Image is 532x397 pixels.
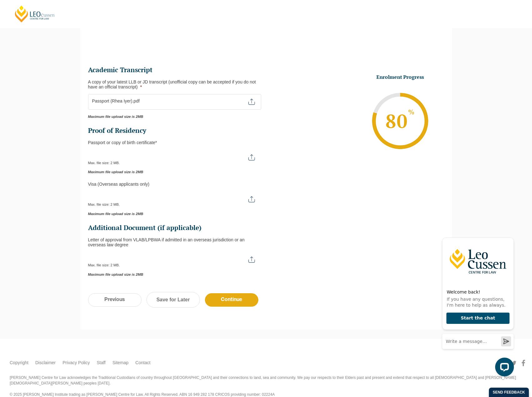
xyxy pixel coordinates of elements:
[88,258,125,267] span: Max. file size: 2 MB.
[10,359,28,366] a: Copyright
[88,100,125,109] span: Max. file size: 2 MB.
[88,156,125,165] span: Max. file size: 2 MB.
[135,359,150,366] a: Contact
[97,359,106,366] a: Staff
[385,108,416,133] span: 80
[88,79,261,89] label: A copy of your latest LLB or JD transcript (unofficial copy can be accepted if you do not have an...
[88,170,256,174] span: Maximum file upload size is 2MB
[88,212,256,216] span: Maximum file upload size is 2MB
[88,237,261,247] div: Letter of approval from VLAB/LPBWA if admitted in an overseas jurisdiction or an overseas law degree
[361,74,439,80] h3: Enrolment Progress
[408,110,415,116] sup: %
[112,359,128,366] a: Sitemap
[88,66,261,74] h2: Academic Transcript
[205,293,258,307] input: Continue
[62,359,90,366] a: Privacy Policy
[88,182,261,187] div: Visa (Overseas applicants only)
[88,140,261,145] div: Passport or copy of birth certificate*
[88,224,261,232] h2: Additional Document (if applicable)
[14,5,56,23] a: [PERSON_NAME] Centre for Law
[88,126,261,135] h2: Proof of Residency
[437,226,516,381] iframe: LiveChat chat widget
[88,115,256,119] span: Maximum file upload size is 2MB
[88,273,256,277] span: Maximum file upload size is 2MB
[147,292,200,308] a: Save for Later
[35,359,56,366] a: Disclaimer
[88,198,125,206] span: Max. file size: 2 MB.
[88,293,142,307] input: Previous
